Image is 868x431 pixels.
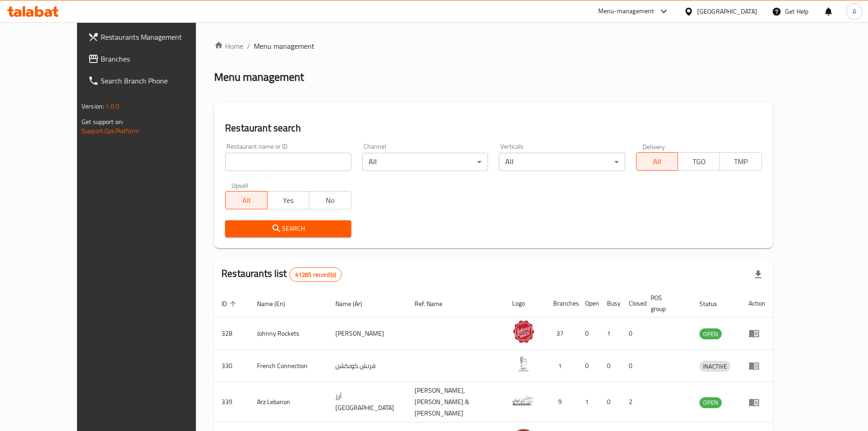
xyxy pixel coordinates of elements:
td: 330 [214,350,250,382]
div: [GEOGRAPHIC_DATA] [697,6,757,16]
th: Busy [600,290,621,317]
span: Branches [101,53,215,64]
td: فرنش كونكشن [328,350,407,382]
span: TMP [724,155,758,168]
td: Johnny Rockets [250,317,328,350]
th: Action [741,290,773,317]
span: INACTIVE [699,361,730,372]
a: Restaurants Management [81,26,222,48]
a: Search Branch Phone [81,70,222,92]
td: 0 [621,350,643,382]
a: Branches [81,48,222,70]
div: OPEN [699,328,722,339]
td: [PERSON_NAME] [328,317,407,350]
td: 0 [600,382,621,422]
span: Status [699,298,729,309]
span: Menu management [254,41,314,52]
div: Menu [749,397,765,408]
span: Name (En) [257,298,297,309]
button: All [636,152,678,171]
td: French Connection [250,350,328,382]
td: 1 [546,350,578,382]
span: Get support on: [82,116,123,128]
input: Search for restaurant name or ID.. [225,153,351,171]
label: Upsell [231,182,248,188]
a: Home [214,41,243,52]
span: 1.0.0 [105,100,119,112]
div: Menu [749,328,765,339]
span: 41285 record(s) [290,270,341,279]
span: POS group [651,292,681,314]
span: Ref. Name [415,298,454,309]
th: Open [578,290,600,317]
div: Total records count [289,267,342,282]
td: Arz Lebanon [250,382,328,422]
span: OPEN [699,329,722,339]
span: All [640,155,675,168]
img: French Connection [512,353,535,375]
button: Search [225,220,351,237]
span: ID [221,298,239,309]
td: 328 [214,317,250,350]
th: Logo [505,290,546,317]
span: No [313,194,348,207]
div: All [499,153,625,171]
td: 37 [546,317,578,350]
td: [PERSON_NAME],[PERSON_NAME] & [PERSON_NAME] [407,382,505,422]
button: TGO [678,152,720,171]
th: Closed [621,290,643,317]
span: Search [232,223,344,234]
td: 1 [600,317,621,350]
button: All [225,191,267,209]
span: All [229,194,264,207]
td: 0 [578,317,600,350]
td: 0 [621,317,643,350]
th: Branches [546,290,578,317]
button: Yes [267,191,309,209]
span: TGO [682,155,716,168]
a: Support.OpsPlatform [82,125,139,137]
h2: Restaurants list [221,267,342,282]
td: 0 [578,350,600,382]
img: Arz Lebanon [512,389,535,412]
span: Name (Ar) [335,298,374,309]
td: 1 [578,382,600,422]
label: Delivery [642,143,665,150]
img: Johnny Rockets [512,320,535,343]
h2: Restaurant search [225,121,762,135]
td: أرز [GEOGRAPHIC_DATA] [328,382,407,422]
td: 339 [214,382,250,422]
h2: Menu management [214,70,304,84]
td: 9 [546,382,578,422]
span: Version: [82,100,104,112]
td: 2 [621,382,643,422]
span: Yes [271,194,306,207]
div: Menu [749,360,765,371]
div: All [362,153,488,171]
span: OPEN [699,397,722,408]
span: A [853,6,856,16]
button: No [309,191,351,209]
li: / [247,41,250,52]
button: TMP [719,152,762,171]
div: Export file [747,264,769,286]
span: Restaurants Management [101,31,215,42]
nav: breadcrumb [214,41,773,52]
td: 0 [600,350,621,382]
span: Search Branch Phone [101,75,215,86]
div: Menu-management [598,6,654,17]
